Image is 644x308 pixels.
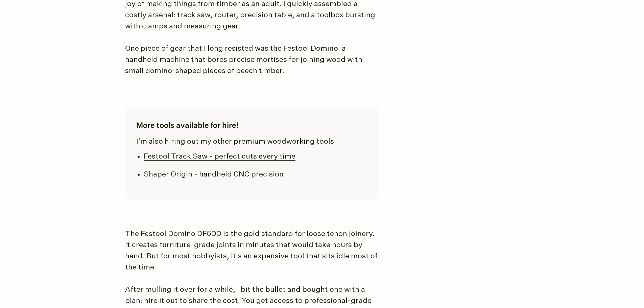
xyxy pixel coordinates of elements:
[144,171,284,178] a: Shaper Origin - handheld CNC precision
[125,229,379,273] p: The Festool Domino DF500 is the gold standard for loose tenon joinery. It creates furniture-grade...
[125,43,379,77] p: One piece of gear that I long resisted was the Festool Domino: a handheld machine that bores prec...
[136,136,367,147] p: I'm also hiring out my other premium woodworking tools:
[144,153,295,161] a: Festool Track Saw - perfect cuts every time
[136,118,367,133] h2: More tools available for hire!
